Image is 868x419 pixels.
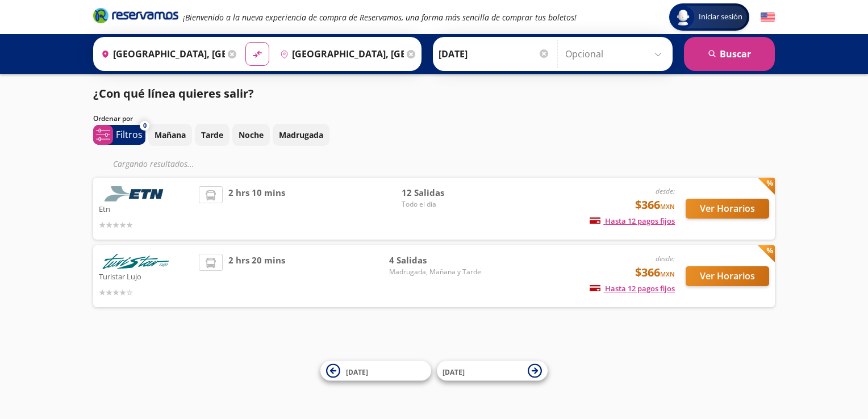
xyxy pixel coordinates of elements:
p: Turistar Lujo [99,269,193,283]
p: Madrugada [279,129,323,141]
span: 12 Salidas [402,186,481,199]
span: 2 hrs 20 mins [228,254,285,299]
p: Mañana [155,129,186,141]
input: Buscar Destino [276,40,404,68]
i: Brand Logo [93,7,178,24]
em: desde: [656,254,675,263]
span: 2 hrs 10 mins [228,186,285,231]
button: Tarde [195,124,229,146]
p: Filtros [116,128,143,141]
span: [DATE] [443,367,465,376]
button: [DATE] [320,361,431,381]
button: Ver Horarios [686,266,769,286]
img: Etn [99,186,173,202]
p: Etn [99,202,193,215]
button: 0Filtros [93,125,145,145]
em: desde: [656,186,675,196]
button: Mañana [148,124,192,146]
small: MXN [660,270,675,278]
span: [DATE] [346,367,368,376]
p: Ordenar por [93,114,133,124]
em: Cargando resultados ... [113,158,194,169]
span: $366 [635,264,675,281]
p: Tarde [201,129,223,141]
input: Opcional [565,40,667,68]
span: Iniciar sesión [694,11,747,23]
button: [DATE] [437,361,548,381]
a: Brand Logo [93,7,178,27]
button: Madrugada [273,124,329,146]
input: Buscar Origen [97,40,225,68]
small: MXN [660,202,675,211]
p: Noche [239,129,264,141]
span: 0 [143,121,147,131]
button: English [761,10,775,24]
button: Ver Horarios [686,199,769,219]
p: ¿Con qué línea quieres salir? [93,85,254,102]
button: Buscar [684,37,775,71]
span: 4 Salidas [389,254,481,267]
button: Noche [232,124,270,146]
span: Hasta 12 pagos fijos [590,216,675,226]
span: $366 [635,196,675,213]
input: Elegir Fecha [439,40,550,68]
span: Madrugada, Mañana y Tarde [389,267,481,277]
img: Turistar Lujo [99,254,173,269]
em: ¡Bienvenido a la nueva experiencia de compra de Reservamos, una forma más sencilla de comprar tus... [183,12,577,23]
span: Hasta 12 pagos fijos [590,283,675,294]
span: Todo el día [402,199,481,209]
